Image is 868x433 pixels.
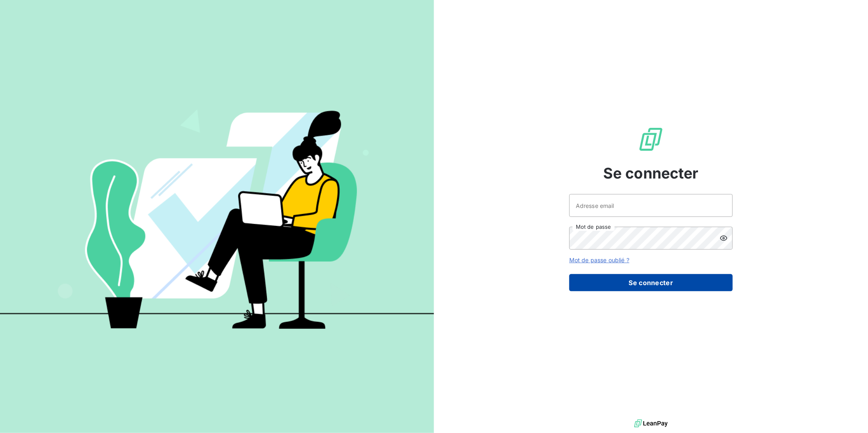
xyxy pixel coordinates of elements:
[634,417,668,430] img: logo
[569,274,733,291] button: Se connecter
[603,162,699,184] span: Se connecter
[569,257,629,263] a: Mot de passe oublié ?
[638,126,664,152] img: Logo LeanPay
[569,194,733,217] input: placeholder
